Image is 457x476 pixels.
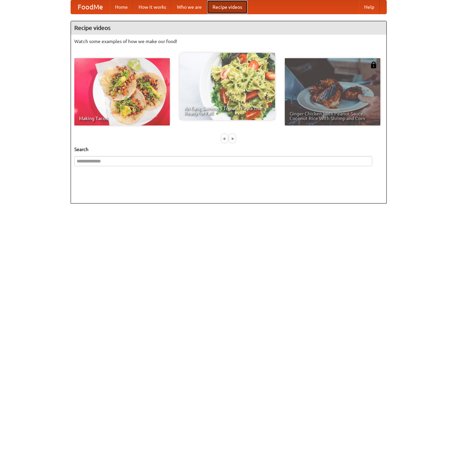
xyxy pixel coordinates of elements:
span: Making Tacos [79,116,165,121]
span: An Easy, Summery Tomato Pasta That's Ready for Fall [184,106,270,115]
a: Home [110,0,133,14]
a: Help [359,0,380,14]
div: « [222,134,228,143]
div: » [229,134,235,143]
a: Recipe videos [207,0,247,14]
h5: Search [74,146,383,153]
a: How it works [133,0,172,14]
img: 483408.png [370,62,377,68]
h4: Recipe videos [71,21,386,35]
a: Making Tacos [74,58,170,125]
a: Who we are [172,0,207,14]
a: An Easy, Summery Tomato Pasta That's Ready for Fall [180,53,275,120]
p: Watch some examples of how we make our food! [74,38,383,45]
a: FoodMe [71,0,110,14]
